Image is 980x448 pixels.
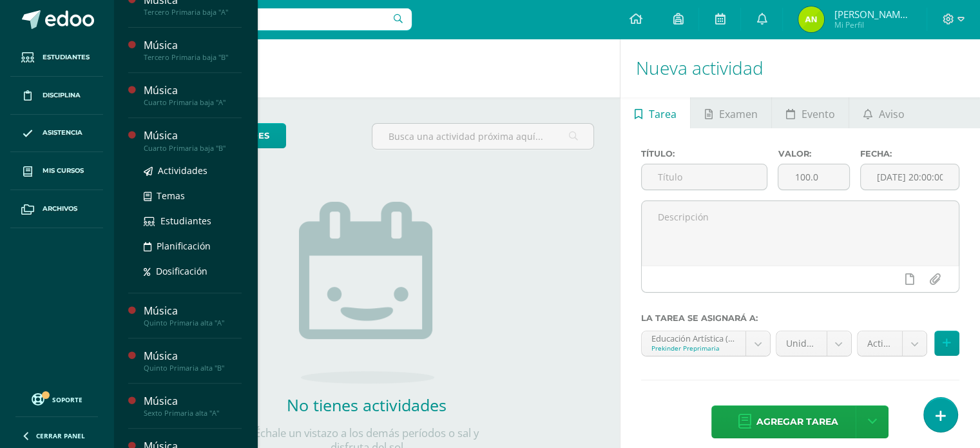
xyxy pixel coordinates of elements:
div: Prekinder Preprimaria [651,344,736,353]
h2: No tienes actividades [238,394,495,416]
input: Busca un usuario... [122,8,412,30]
input: Busca una actividad próxima aquí... [372,124,593,149]
a: Dosificación [144,264,242,278]
a: MúsicaQuinto Primaria alta "A" [144,304,242,327]
span: Soporte [52,395,82,404]
span: Estudiantes [43,52,90,63]
a: Aviso [849,97,918,128]
span: Unidad 4 [786,331,817,356]
a: Unidad 4 [776,331,851,356]
div: Sexto Primaria alta "A" [144,409,242,418]
span: Mis cursos [43,166,84,176]
span: Estudiantes [160,215,211,227]
span: Temas [157,190,185,202]
a: MúsicaQuinto Primaria alta "B" [144,349,242,373]
div: Educación Artística (Educación Musical y Artes Visuales) 'A' [651,331,736,344]
div: Música [144,349,242,364]
span: Cerrar panel [36,431,85,440]
a: MúsicaCuarto Primaria baja "A" [144,83,242,107]
a: Evento [772,97,849,128]
div: Música [144,128,242,143]
div: Quinto Primaria alta "A" [144,318,242,327]
a: MúsicaTercero Primaria baja "B" [144,38,242,62]
input: Título [642,164,767,190]
span: Evento [802,99,835,130]
a: MúsicaSexto Primaria alta "A" [144,394,242,418]
h1: Nueva actividad [636,39,965,97]
input: Puntos máximos [778,164,849,190]
span: Planificación [157,240,211,252]
a: Soporte [15,390,98,407]
div: Tercero Primaria baja "B" [144,53,242,62]
h1: Actividades [129,39,604,97]
span: Actitudinal (10.0pts) [867,331,892,356]
img: no_activities.png [299,202,434,384]
span: Aviso [879,99,905,130]
span: Asistencia [43,128,82,138]
div: Música [144,394,242,409]
a: Disciplina [10,77,103,115]
a: Estudiantes [144,213,242,228]
span: Actividades [158,164,207,177]
span: Dosificación [156,265,207,277]
a: Estudiantes [10,39,103,77]
a: Actividades [144,163,242,178]
span: Examen [719,99,758,130]
a: Asistencia [10,115,103,153]
img: e0a81609c61a83c3d517c35959a17569.png [798,6,824,32]
a: Archivos [10,190,103,228]
label: La tarea se asignará a: [641,313,959,323]
a: Tarea [620,97,690,128]
div: Quinto Primaria alta "B" [144,364,242,373]
a: Mis cursos [10,152,103,190]
div: Tercero Primaria baja "A" [144,8,242,17]
span: Archivos [43,204,77,214]
label: Título: [641,149,768,159]
span: Mi Perfil [834,19,911,30]
div: Cuarto Primaria baja "B" [144,144,242,153]
a: MúsicaCuarto Primaria baja "B" [144,128,242,152]
span: Disciplina [43,90,81,101]
input: Fecha de entrega [861,164,959,190]
a: Planificación [144,239,242,253]
span: Agregar tarea [756,406,838,438]
a: Temas [144,188,242,203]
label: Fecha: [860,149,959,159]
span: Tarea [649,99,677,130]
div: Música [144,304,242,318]
a: Examen [691,97,771,128]
div: Música [144,83,242,98]
a: Actitudinal (10.0pts) [858,331,927,356]
label: Valor: [778,149,850,159]
span: [PERSON_NAME][US_STATE] [834,8,911,21]
a: Educación Artística (Educación Musical y Artes Visuales) 'A'Prekinder Preprimaria [642,331,770,356]
div: Cuarto Primaria baja "A" [144,98,242,107]
div: Música [144,38,242,53]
